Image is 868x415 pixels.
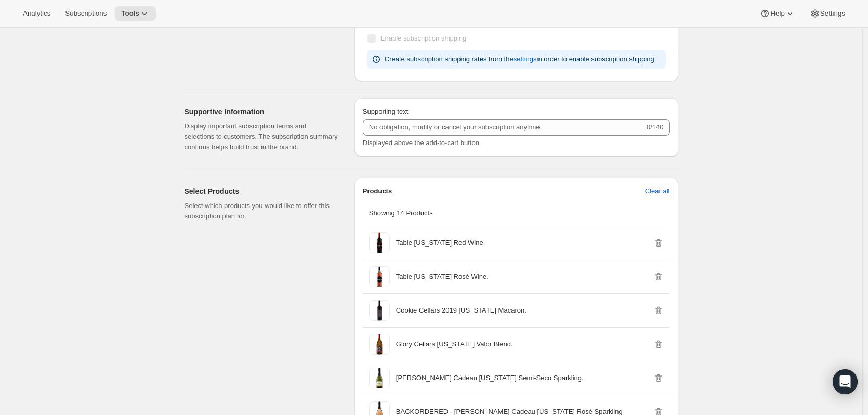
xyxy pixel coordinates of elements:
button: Settings [804,6,851,21]
p: Cookie Cellars 2019 [US_STATE] Macaron. [396,305,527,316]
span: Enable subscription shipping [380,34,467,42]
button: Help [754,6,801,21]
span: Tools [121,9,139,18]
span: Supporting text [363,108,408,115]
button: Subscriptions [59,6,113,21]
div: Open Intercom Messenger [833,369,858,394]
span: Help [770,9,784,18]
p: Products [363,186,392,197]
p: Glory Cellars [US_STATE] Valor Blend. [396,339,513,349]
span: Settings [820,9,845,18]
p: Table [US_STATE] Red Wine. [396,238,485,248]
span: Displayed above the add-to-cart button. [363,139,481,147]
span: Showing 14 Products [369,209,433,217]
span: Clear all [645,186,670,197]
span: settings [514,54,537,64]
input: No obligation, modify or cancel your subscription anytime. [363,119,645,136]
span: Analytics [23,9,50,18]
button: settings [507,51,543,68]
span: Create subscription shipping rates from the in order to enable subscription shipping. [385,55,656,63]
h2: Select Products [185,186,338,197]
button: Clear all [639,183,676,200]
p: [PERSON_NAME] Cadeau [US_STATE] Semi-Seco Sparkling. [396,373,584,383]
p: Display important subscription terms and selections to customers. The subscription summary confir... [185,121,338,152]
button: Tools [115,6,156,21]
p: Table [US_STATE] Rosé Wine. [396,271,489,282]
span: Subscriptions [65,9,107,18]
button: Analytics [17,6,57,21]
p: Select which products you would like to offer this subscription plan for. [185,201,338,222]
h2: Supportive Information [185,107,338,117]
